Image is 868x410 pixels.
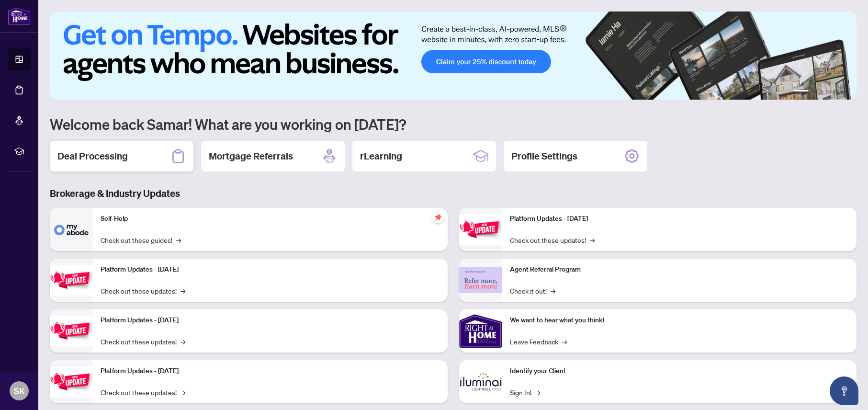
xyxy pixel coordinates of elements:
[510,336,567,347] a: Leave Feedback→
[510,387,540,398] a: Sign In!→
[101,315,440,326] p: Platform Updates - [DATE]
[459,309,502,353] img: We want to hear what you think!
[57,149,128,163] h2: Deal Processing
[50,115,857,133] h1: Welcome back Samar! What are you working on [DATE]?
[50,366,93,397] img: Platform Updates - July 8, 2025
[50,208,93,251] img: Self-Help
[510,315,849,326] p: We want to hear what you think!
[101,214,440,224] p: Self-Help
[8,7,31,25] img: logo
[101,366,440,376] p: Platform Updates - [DATE]
[209,149,293,163] h2: Mortgage Referrals
[176,235,181,245] span: →
[101,336,185,347] a: Check out these updates!→
[459,360,502,403] img: Identify your Client
[535,387,540,398] span: →
[843,90,847,94] button: 6
[459,214,502,244] img: Platform Updates - June 23, 2025
[820,90,824,94] button: 3
[510,264,849,275] p: Agent Referral Program
[360,149,402,163] h2: rLearning
[510,285,555,296] a: Check it out!→
[511,149,577,163] h2: Profile Settings
[180,387,185,398] span: →
[562,336,567,347] span: →
[459,267,502,293] img: Agent Referral Program
[812,90,816,94] button: 2
[50,11,857,100] img: Slide 0
[510,214,849,224] p: Platform Updates - [DATE]
[101,387,185,398] a: Check out these updates!→
[50,187,857,200] h3: Brokerage & Industry Updates
[835,90,839,94] button: 5
[830,376,858,405] button: Open asap
[180,285,185,296] span: →
[50,316,93,346] img: Platform Updates - July 21, 2025
[180,336,185,347] span: →
[50,265,93,295] img: Platform Updates - September 16, 2025
[14,384,25,398] span: SK
[510,366,849,376] p: Identify your Client
[101,285,185,296] a: Check out these updates!→
[432,212,444,223] span: pushpin
[101,264,440,275] p: Platform Updates - [DATE]
[101,235,181,245] a: Check out these guides!→
[590,235,595,245] span: →
[828,90,832,94] button: 4
[510,235,595,245] a: Check out these updates!→
[551,285,555,296] span: →
[793,90,809,94] button: 1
